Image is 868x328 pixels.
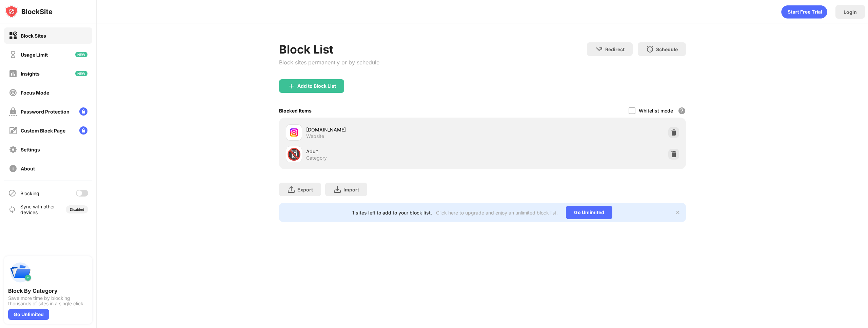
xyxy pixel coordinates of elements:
img: logo-blocksite.svg [5,5,53,18]
div: Block By Category [8,287,88,294]
img: insights-off.svg [9,69,17,78]
div: Whitelist mode [639,108,673,114]
div: About [21,166,35,171]
div: Import [343,187,359,192]
div: Insights [21,71,40,77]
div: Usage Limit [21,52,48,58]
img: time-usage-off.svg [9,50,17,59]
img: block-on.svg [9,32,17,40]
div: Sync with other devices [20,204,55,215]
div: Redirect [605,46,625,52]
div: Go Unlimited [566,206,612,219]
div: Export [297,187,313,192]
img: about-off.svg [9,164,17,173]
div: Disabled [70,207,84,211]
div: Save more time by blocking thousands of sites in a single click [8,295,88,306]
img: new-icon.svg [75,52,87,57]
img: settings-off.svg [9,145,17,154]
div: Password Protection [21,109,70,115]
div: [DOMAIN_NAME] [306,126,482,133]
div: Focus Mode [21,90,49,96]
img: password-protection-off.svg [9,107,17,116]
div: Click here to upgrade and enjoy an unlimited block list. [436,210,558,216]
img: favicons [290,128,298,137]
div: Category [306,155,327,161]
img: blocking-icon.svg [8,189,16,197]
div: animation [781,5,827,19]
div: Adult [306,148,482,155]
div: Website [306,133,324,139]
div: 1 sites left to add to your block list. [352,210,432,216]
div: Custom Block Page [21,128,65,134]
div: Schedule [656,46,678,52]
img: x-button.svg [675,210,680,215]
img: new-icon.svg [75,71,87,76]
div: Go Unlimited [8,309,49,320]
img: customize-block-page-off.svg [9,126,17,135]
div: Block Sites [21,33,46,39]
div: 🔞 [287,147,301,161]
div: Block sites permanently or by schedule [279,59,379,66]
img: push-categories.svg [8,260,33,285]
div: Login [844,9,857,15]
div: Settings [21,147,40,152]
img: lock-menu.svg [79,126,87,135]
div: Add to Block List [297,83,336,89]
div: Blocked Items [279,108,312,114]
div: Blocking [20,190,39,196]
img: lock-menu.svg [79,107,87,116]
img: sync-icon.svg [8,205,16,213]
img: focus-off.svg [9,88,17,97]
div: Block List [279,42,379,56]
